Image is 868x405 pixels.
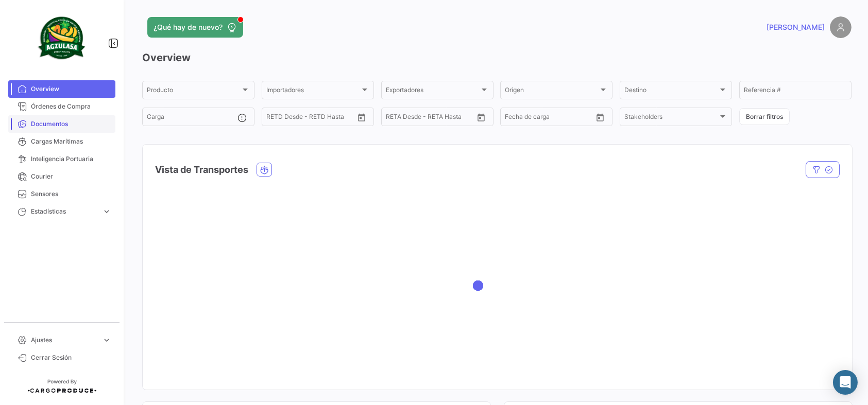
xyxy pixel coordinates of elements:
[386,115,404,122] input: Desde
[386,88,480,95] span: Exportadores
[31,84,111,94] span: Overview
[31,172,111,181] span: Courier
[833,370,858,395] div: Abrir Intercom Messenger
[505,115,523,122] input: Desde
[142,50,852,65] h3: Overview
[147,88,241,95] span: Producto
[354,110,369,125] button: Open calendar
[8,133,115,150] a: Cargas Marítimas
[266,115,285,122] input: Desde
[8,98,115,115] a: Órdenes de Compra
[31,189,111,199] span: Sensores
[155,163,248,177] h4: Vista de Transportes
[8,115,115,133] a: Documentos
[830,16,852,38] img: placeholder-user.png
[31,336,98,345] span: Ajustes
[257,163,271,176] button: Ocean
[154,22,223,32] span: ¿Qué hay de nuevo?
[8,80,115,98] a: Overview
[8,185,115,203] a: Sensores
[505,88,599,95] span: Origen
[31,119,111,129] span: Documentos
[531,115,572,122] input: Hasta
[102,207,111,216] span: expand_more
[292,115,334,122] input: Hasta
[31,102,111,111] span: Órdenes de Compra
[8,150,115,168] a: Inteligencia Portuaria
[739,108,790,125] button: Borrar filtros
[31,154,111,164] span: Inteligencia Portuaria
[36,12,88,64] img: agzulasa-logo.png
[147,17,243,38] button: ¿Qué hay de nuevo?
[8,168,115,185] a: Courier
[624,115,718,122] span: Stakeholders
[412,115,453,122] input: Hasta
[102,336,111,345] span: expand_more
[473,110,489,125] button: Open calendar
[31,137,111,146] span: Cargas Marítimas
[592,110,608,125] button: Open calendar
[266,88,360,95] span: Importadores
[31,353,111,362] span: Cerrar Sesión
[624,88,718,95] span: Destino
[767,22,825,32] span: [PERSON_NAME]
[31,207,98,216] span: Estadísticas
